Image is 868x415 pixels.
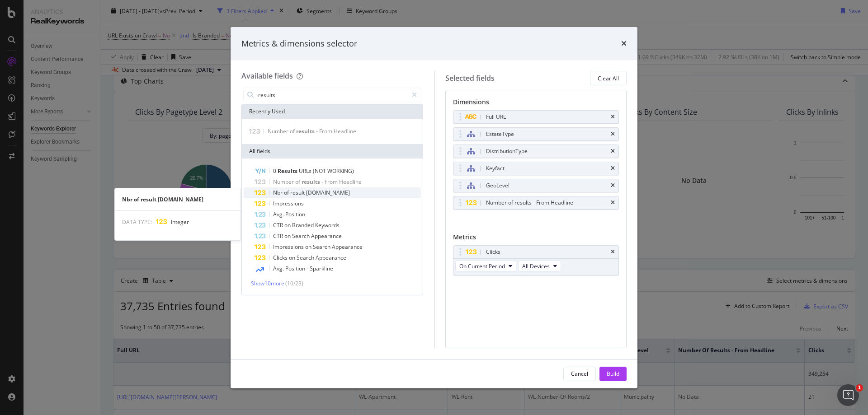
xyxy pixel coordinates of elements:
span: WORKING) [327,167,354,175]
span: Number [273,178,295,186]
span: 0 [273,167,278,175]
span: Search [313,243,332,251]
div: DistributionTypetimes [453,145,619,158]
span: ( 10 / 23 ) [285,280,303,287]
div: times [611,131,615,137]
span: results [296,127,316,135]
div: Recently Used [242,104,423,119]
span: of [295,178,302,186]
button: Build [599,367,627,381]
span: From [325,178,339,186]
span: on [305,243,313,251]
span: [DOMAIN_NAME] [306,189,350,196]
div: Cancel [571,370,588,378]
div: EstateTypetimes [453,127,619,141]
span: CTR [273,221,284,229]
span: results [302,178,321,186]
div: DistributionType [486,147,528,156]
span: All Devices [522,262,550,270]
span: 1 [856,384,863,392]
span: Search [292,232,311,240]
div: Full URLtimes [453,110,619,124]
input: Search by field name [257,88,408,102]
button: On Current Period [455,261,516,271]
span: On Current Period [459,262,505,270]
div: times [611,166,615,171]
div: Clear All [598,75,619,82]
div: Number of results - From Headlinetimes [453,196,619,210]
div: Selected fields [445,73,495,84]
button: Cancel [563,367,596,381]
span: Clicks [273,254,289,261]
div: Metrics [453,233,619,245]
div: GeoLevel [486,181,509,190]
span: Impressions [273,200,304,207]
span: Sparkline [310,265,333,272]
span: URLs [299,167,313,175]
div: All fields [242,144,423,159]
span: Keywords [315,221,340,229]
span: Headline [339,178,362,186]
div: times [621,38,627,50]
span: Avg. [273,210,285,218]
span: Impressions [273,243,305,251]
span: Appearance [311,232,342,240]
span: Show 10 more [251,280,284,287]
span: Appearance [316,254,346,261]
div: times [611,114,615,120]
span: Results [278,167,299,175]
div: ClickstimesOn Current PeriodAll Devices [453,245,619,275]
div: times [611,149,615,154]
span: on [284,232,292,240]
span: of [290,127,296,135]
span: Position [285,210,305,218]
div: EstateType [486,130,514,139]
div: Clicks [486,247,500,256]
span: of [284,189,290,196]
span: From [319,127,334,135]
div: Full URL [486,112,506,121]
iframe: Intercom live chat [837,384,859,406]
span: - [321,178,325,186]
span: Headline [334,127,356,135]
div: Keyfact [486,164,505,173]
div: Keyfacttimes [453,162,619,175]
div: Dimensions [453,98,619,110]
div: times [611,249,615,255]
div: GeoLeveltimes [453,179,619,192]
span: result [290,189,306,196]
span: Number [268,127,290,135]
span: on [284,221,292,229]
span: Position [285,265,307,272]
div: Nbr of result [DOMAIN_NAME] [115,196,241,203]
div: Build [607,370,619,378]
div: times [611,183,615,188]
span: Avg. [273,265,285,272]
div: Metrics & dimensions selector [241,38,357,50]
span: CTR [273,232,284,240]
div: modal [231,27,637,388]
span: - [316,127,319,135]
button: Clear All [590,71,627,85]
button: All Devices [518,261,561,271]
span: - [307,265,310,272]
span: Appearance [332,243,363,251]
span: Nbr [273,189,284,196]
span: on [289,254,297,261]
div: times [611,200,615,205]
span: (NOT [313,167,327,175]
span: Search [297,254,316,261]
span: Branded [292,221,315,229]
div: Available fields [241,71,293,81]
div: Number of results - From Headline [486,198,573,207]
